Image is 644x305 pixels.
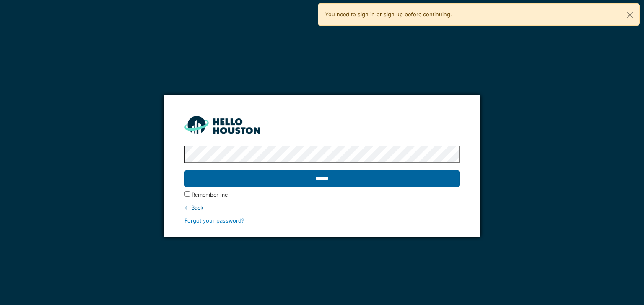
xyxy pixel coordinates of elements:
div: ← Back [184,204,459,212]
img: HH_line-BYnF2_Hg.png [184,116,260,134]
button: Close [621,4,639,26]
label: Remember me [192,191,228,199]
a: Forgot your password? [184,218,244,224]
div: You need to sign in or sign up before continuing. [318,3,640,26]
